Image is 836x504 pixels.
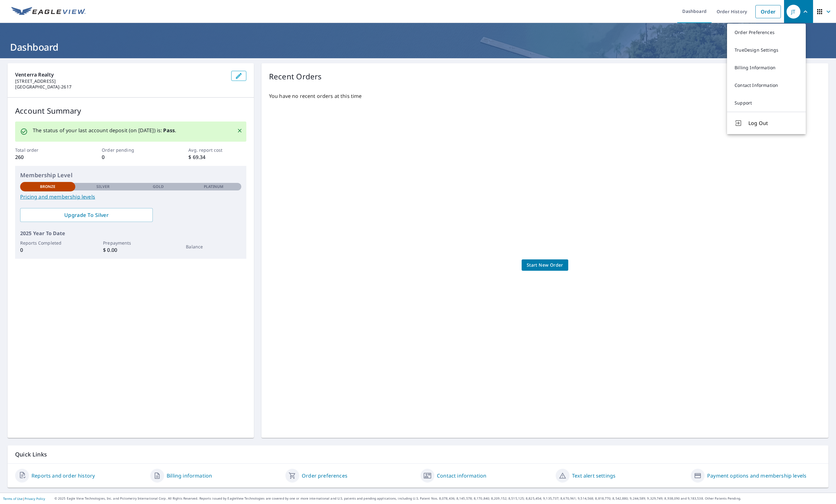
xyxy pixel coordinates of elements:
[163,127,175,134] b: Pass
[15,84,226,90] p: [GEOGRAPHIC_DATA]-2617
[8,41,828,54] h1: Dashboard
[302,472,347,479] a: Order preferences
[727,24,806,41] a: Order Preferences
[727,41,806,59] a: TrueDesign Settings
[33,127,176,134] p: The status of your last account deposit (on [DATE]) is: .
[572,472,616,479] a: Text alert settings
[755,5,781,18] a: Order
[20,193,241,201] a: Pricing and membership levels
[153,184,163,190] p: Gold
[269,92,821,100] p: You have no recent orders at this time
[204,184,224,190] p: Platinum
[15,450,821,458] p: Quick Links
[20,171,241,179] p: Membership Level
[103,246,158,254] p: $ 0.00
[15,153,73,161] p: 260
[25,212,148,218] span: Upgrade To Silver
[236,127,244,135] button: Close
[188,147,246,153] p: Avg. report cost
[787,5,800,19] div: JT
[527,261,563,269] span: Start New Order
[727,76,806,94] a: Contact Information
[31,472,95,479] a: Reports and order history
[20,240,75,246] p: Reports Completed
[748,119,798,127] span: Log Out
[269,71,322,82] p: Recent Orders
[15,147,73,153] p: Total order
[3,496,23,501] a: Terms of Use
[522,259,568,271] a: Start New Order
[727,112,806,134] button: Log Out
[15,71,226,78] p: Venterra Realty
[188,153,246,161] p: $ 69.34
[727,94,806,112] a: Support
[437,472,486,479] a: Contact information
[3,497,45,501] p: |
[40,184,56,190] p: Bronze
[102,147,159,153] p: Order pending
[15,105,246,116] p: Account Summary
[15,78,226,84] p: [STREET_ADDRESS]
[96,184,110,190] p: Silver
[20,246,75,254] p: 0
[103,240,158,246] p: Prepayments
[167,472,212,479] a: Billing information
[707,472,806,479] a: Payment options and membership levels
[11,7,86,16] img: EV Logo
[25,496,45,501] a: Privacy Policy
[54,496,833,501] p: © 2025 Eagle View Technologies, Inc. and Pictometry International Corp. All Rights Reserved. Repo...
[186,243,241,250] p: Balance
[102,153,159,161] p: 0
[727,59,806,76] a: Billing Information
[20,208,153,222] a: Upgrade To Silver
[20,229,241,237] p: 2025 Year To Date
